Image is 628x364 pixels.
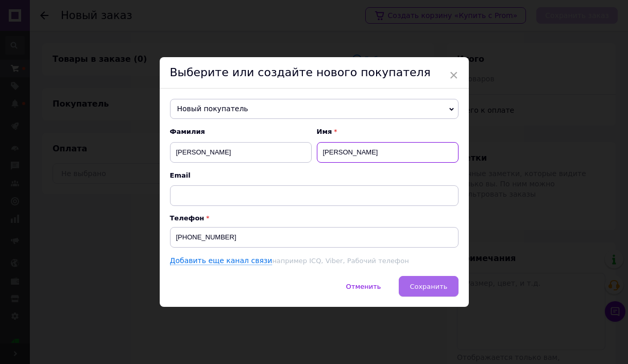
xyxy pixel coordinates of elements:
span: Фамилия [170,127,312,136]
div: Выберите или создайте нового покупателя [160,57,469,89]
span: Отменить [346,283,381,290]
span: Сохранить [410,283,447,290]
span: например ICQ, Viber, Рабочий телефон [272,257,409,265]
p: Телефон [170,214,459,222]
input: Например: Иван [317,142,459,163]
button: Сохранить [399,276,458,297]
span: Имя [317,127,459,136]
input: +38 096 0000000 [170,227,459,248]
span: Email [170,171,459,180]
span: Новый покупатель [170,99,459,119]
a: Добавить еще канал связи [170,256,273,265]
span: × [449,66,459,84]
input: Например: Иванов [170,142,312,163]
button: Отменить [335,276,392,297]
